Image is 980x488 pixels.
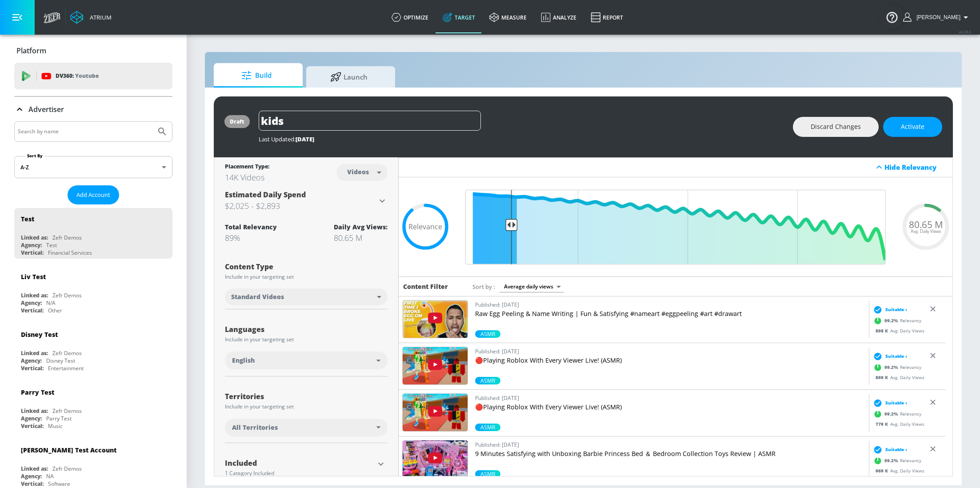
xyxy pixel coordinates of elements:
span: Avg. Daily Views [911,229,941,234]
span: Suitable › [885,306,907,313]
div: Platform [14,38,172,63]
div: Placement Type: [225,163,269,172]
div: A-Z [14,156,172,178]
p: Advertiser [28,104,64,114]
button: Add Account [68,185,119,204]
a: Report [584,1,630,33]
div: Agency: [21,241,42,249]
div: 80.65 M [334,232,388,243]
div: Zefr Demos [52,292,82,299]
div: NA [46,472,54,480]
p: 🔴Playing Roblox With Every Viewer Live! (ASMR) [475,356,865,365]
span: ASMR [475,377,500,384]
span: v 4.28.0 [959,29,971,34]
div: Liv TestLinked as:Zefr DemosAgency:N/AVertical:Other [14,266,172,316]
div: Parry TestLinked as:Zefr DemosAgency:Parry TestVertical:Music [14,381,172,432]
span: 779 K [876,421,890,427]
span: 99.2 % [884,457,900,464]
p: DV360: [56,71,99,81]
p: Youtube [75,71,99,80]
input: Search by name [18,126,152,137]
span: ASMR [475,330,500,338]
div: Linked as: [21,407,48,415]
div: Music [48,422,63,430]
span: All Territories [232,423,278,432]
div: Relevancy [871,408,921,421]
div: Linked as: [21,292,48,299]
a: Published: [DATE]9 Minutes Satisfying with Unboxing Barbie Princess Bed ＆ Bedroom Collection Toys... [475,440,865,470]
span: Suitable › [885,400,907,406]
span: Add Account [76,190,110,200]
div: Relevancy [871,314,921,328]
div: Vertical: [21,480,44,488]
span: Suitable › [885,446,907,453]
div: Entertainment [48,364,84,372]
span: ASMR [475,424,500,431]
div: Zefr Demos [52,407,82,415]
div: Agency: [21,299,42,307]
div: Linked as: [21,465,48,472]
div: Vertical: [21,364,44,372]
a: Target [436,1,482,33]
div: Advertiser [14,97,172,122]
div: Total Relevancy [225,223,277,231]
div: 99.2% [475,424,500,431]
label: Sort By [25,153,44,159]
span: English [232,356,255,365]
span: 898 K [876,328,890,334]
div: Included [225,460,374,467]
p: Raw Egg Peeling & Name Writing | Fun & Satisfying #nameart #eggpeeling #art #drawart [475,309,865,318]
a: measure [482,1,534,33]
div: Linked as: [21,349,48,357]
div: Financial Services [48,249,92,256]
button: Activate [883,117,942,137]
div: Software [48,480,70,488]
div: DV360: Youtube [14,63,172,89]
div: Avg. Daily Views [871,374,924,381]
button: Discard Changes [793,117,879,137]
div: 99.2% [475,330,500,338]
span: Suitable › [885,353,907,360]
span: Activate [901,121,924,132]
div: TestLinked as:Zefr DemosAgency:TestVertical:Financial Services [14,208,172,259]
div: Hide Relevancy [399,157,952,177]
div: Disney TestLinked as:Zefr DemosAgency:Disney TestVertical:Entertainment [14,324,172,374]
div: Videos [343,168,373,176]
span: Sort by [472,283,495,291]
div: Zefr Demos [52,349,82,357]
div: Relevancy [871,361,921,374]
div: Last Updated: [259,135,784,143]
div: All Territories [225,419,388,436]
span: 869 K [876,374,890,380]
div: Suitable › [871,305,907,314]
div: Agency: [21,472,42,480]
div: Zefr Demos [52,465,82,472]
div: 1 Category Included [225,471,374,476]
div: Hide Relevancy [884,163,948,172]
div: Content Type [225,263,388,270]
a: Published: [DATE]Raw Egg Peeling & Name Writing | Fun & Satisfying #nameart #eggpeeling #art #dra... [475,300,865,330]
div: Other [48,307,62,314]
span: 669 K [876,468,890,474]
p: Published: [DATE] [475,347,865,356]
div: Avg. Daily Views [871,468,924,474]
span: Standard Videos [231,292,284,301]
div: Disney Test [21,330,58,339]
div: Vertical: [21,422,44,430]
div: Zefr Demos [52,234,82,241]
span: [DATE] [296,135,314,143]
div: Vertical: [21,249,44,256]
div: Vertical: [21,307,44,314]
div: Suitable › [871,399,907,408]
p: 9 Minutes Satisfying with Unboxing Barbie Princess Bed ＆ Bedroom Collection Toys Review | ASMR [475,449,865,458]
div: Agency: [21,415,42,422]
div: Atrium [86,13,112,21]
div: Test [21,215,34,223]
div: Include in your targeting set [225,337,388,342]
div: Linked as: [21,234,48,241]
p: 🔴Playing Roblox With Every Viewer Live! (ASMR) [475,403,865,412]
span: 99.2 % [884,411,900,417]
a: Analyze [534,1,584,33]
img: gOqyN2PFfCE [403,300,468,338]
